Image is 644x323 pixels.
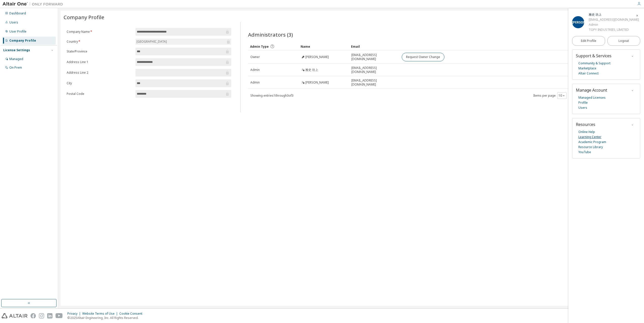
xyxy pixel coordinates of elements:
div: TOPY INDUSTRIES, LIMITED [589,27,639,32]
img: youtube.svg [56,313,63,318]
div: Admin [589,22,639,27]
a: Community & Support [578,61,610,66]
img: facebook.svg [31,313,36,318]
span: [PERSON_NAME] [305,55,329,59]
span: Manage Account [576,87,607,93]
div: Email [351,42,397,50]
a: Users [578,105,587,110]
a: YouTube [578,150,591,155]
span: Showing entries 1 through 3 of 3 [250,93,293,98]
a: Resource Library [578,145,603,150]
div: 雅史 坊上 [589,12,639,17]
button: Request Owner Change [402,53,444,61]
div: License Settings [3,48,30,52]
span: [PERSON_NAME] [305,80,329,85]
span: Support & Services [576,53,611,59]
img: Altair One [3,2,66,7]
img: linkedin.svg [47,313,52,318]
span: Admin [250,80,260,85]
a: Profile [578,100,588,105]
div: [EMAIL_ADDRESS][DOMAIN_NAME] [589,17,639,22]
button: 10 [558,94,565,98]
img: instagram.svg [39,313,44,318]
label: Country [67,40,132,44]
label: State/Province [67,49,132,53]
span: Items per page [533,92,567,99]
a: Marketplace [578,66,596,71]
span: Admin [250,68,260,72]
img: altair_logo.svg [2,313,28,318]
div: Privacy [67,312,82,316]
a: Learning Center [578,134,601,140]
span: Edit Profile [581,39,596,43]
div: User Profile [9,30,26,34]
div: Managed [9,57,23,61]
span: Resources [576,122,595,127]
button: Logout [607,36,640,46]
span: Logout [619,38,629,43]
div: Cookie Consent [119,312,145,316]
span: [PERSON_NAME] [572,20,597,24]
span: [EMAIL_ADDRESS][DOMAIN_NAME] [351,66,397,74]
a: Edit Profile [572,36,605,46]
div: [GEOGRAPHIC_DATA] [136,39,168,44]
label: Address Line 1 [67,60,132,64]
label: Postal Code [67,92,132,96]
span: Administrators (3) [248,31,293,38]
a: Managed Licenses [578,95,606,100]
label: City [67,81,132,85]
a: Academic Program [578,140,606,145]
div: On Prem [9,66,22,70]
span: [EMAIL_ADDRESS][DOMAIN_NAME] [351,53,397,61]
div: Website Terms of Use [82,312,119,316]
a: Online Help [578,129,595,134]
div: Dashboard [9,11,26,15]
label: Company Name [67,30,132,34]
span: Company Profile [64,14,104,21]
span: 雅史 坊上 [305,68,318,72]
div: [GEOGRAPHIC_DATA] [136,39,231,45]
label: Address Line 2 [67,71,132,75]
div: Users [9,20,18,24]
span: Owner [250,55,260,59]
a: Altair Connect [578,71,599,76]
div: Name [301,42,347,50]
span: [EMAIL_ADDRESS][DOMAIN_NAME] [351,78,397,87]
p: © 2025 Altair Engineering, Inc. All Rights Reserved. [67,316,145,320]
div: Company Profile [9,39,36,43]
span: Admin Type [250,44,269,49]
